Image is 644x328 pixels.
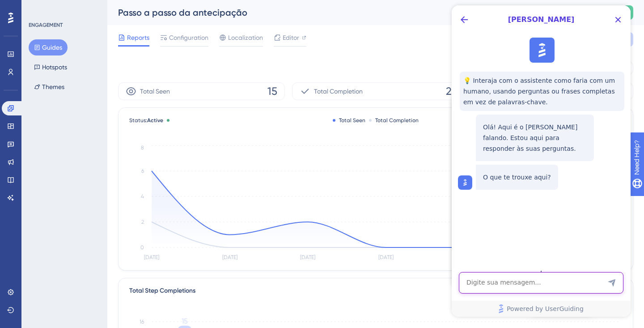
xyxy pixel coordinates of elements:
tspan: [DATE] [378,254,394,260]
span: 2 [446,84,452,98]
iframe: UserGuiding AI Assistant [452,5,631,317]
tspan: [DATE] [144,254,159,260]
span: Total Seen [140,86,170,97]
span: 15 [267,84,277,98]
tspan: 2 [141,219,144,225]
span: Need Help? [21,2,56,13]
span: Status: [129,117,163,124]
span: Configuration [169,32,208,43]
div: Total Step Completions [129,285,195,296]
span: Reports [127,32,149,43]
span: Localization [228,32,263,43]
div: Total Seen [333,117,365,124]
div: Passo a passo da antecipação [118,6,557,19]
tspan: 8 [141,145,144,151]
tspan: 4 [141,193,144,200]
tspan: [DATE] [222,254,237,260]
span: Editor [283,32,299,43]
tspan: 16 [140,319,144,325]
span: Total Completion [314,86,363,97]
tspan: 6 [141,168,144,174]
tspan: [DATE] [300,254,315,260]
tspan: 0 [140,244,144,251]
span: Active [147,117,163,124]
tspan: 15 [182,317,188,325]
div: Total Completion [369,117,419,124]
